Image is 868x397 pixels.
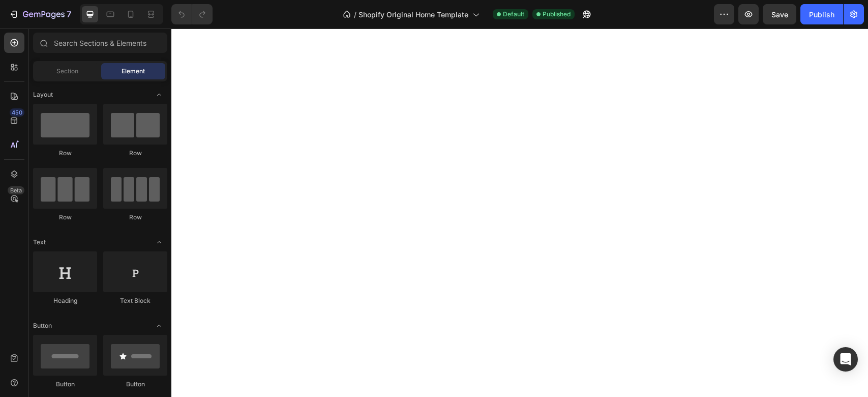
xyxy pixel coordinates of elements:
[67,8,71,20] p: 7
[358,9,468,20] span: Shopify Original Home Template
[33,213,97,222] div: Row
[171,4,213,24] div: Undo/Redo
[171,29,868,397] iframe: Design area
[503,10,524,19] span: Default
[151,318,167,334] span: Toggle open
[33,149,97,158] div: Row
[103,296,167,305] div: Text Block
[833,347,858,372] div: Open Intercom Messenger
[33,238,46,247] span: Text
[809,9,834,20] div: Publish
[8,186,24,194] div: Beta
[122,67,145,76] span: Element
[103,380,167,389] div: Button
[543,10,571,19] span: Published
[354,9,356,20] span: /
[10,108,24,117] div: 450
[103,213,167,222] div: Row
[33,380,97,389] div: Button
[4,4,76,24] button: 7
[800,4,843,24] button: Publish
[33,321,52,330] span: Button
[771,10,788,19] span: Save
[151,87,167,103] span: Toggle open
[33,296,97,305] div: Heading
[763,4,796,24] button: Save
[33,90,53,99] span: Layout
[151,234,167,250] span: Toggle open
[33,33,167,53] input: Search Sections & Elements
[103,149,167,158] div: Row
[56,67,78,76] span: Section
